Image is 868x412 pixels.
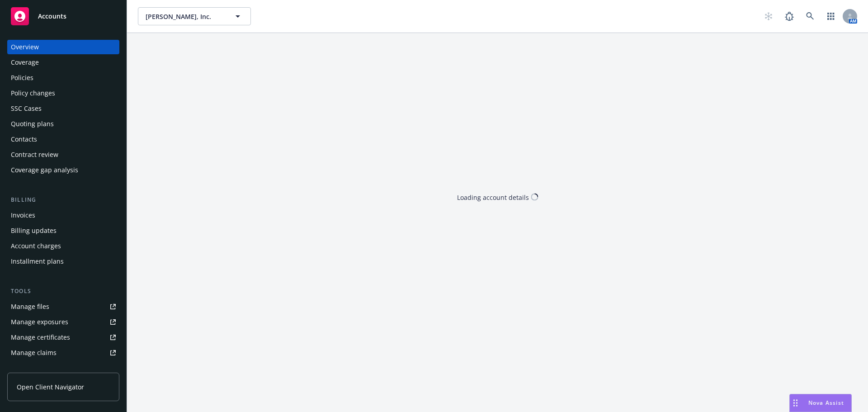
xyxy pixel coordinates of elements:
[7,132,119,147] a: Contacts
[146,12,224,21] span: [PERSON_NAME], Inc.
[11,346,57,360] div: Manage claims
[801,7,819,25] a: Search
[7,195,119,204] div: Billing
[7,40,119,54] a: Overview
[11,239,61,253] div: Account charges
[7,287,119,296] div: Tools
[11,40,39,54] div: Overview
[790,394,801,412] div: Drag to move
[7,315,119,329] a: Manage exposures
[457,192,529,202] div: Loading account details
[7,299,119,314] a: Manage files
[789,394,852,412] button: Nova Assist
[11,208,35,223] div: Invoices
[7,71,119,85] a: Policies
[7,86,119,100] a: Policy changes
[11,299,49,314] div: Manage files
[7,208,119,223] a: Invoices
[7,55,119,70] a: Coverage
[7,147,119,162] a: Contract review
[7,346,119,360] a: Manage claims
[11,223,57,238] div: Billing updates
[11,330,70,345] div: Manage certificates
[11,117,54,131] div: Quoting plans
[759,7,778,25] a: Start snowing
[7,239,119,253] a: Account charges
[11,101,42,116] div: SSC Cases
[7,254,119,269] a: Installment plans
[17,382,84,392] span: Open Client Navigator
[7,361,119,375] a: Manage BORs
[11,361,53,375] div: Manage BORs
[7,4,119,29] a: Accounts
[138,7,251,25] button: [PERSON_NAME], Inc.
[11,147,58,162] div: Contract review
[780,7,798,25] a: Report a Bug
[7,330,119,345] a: Manage certificates
[11,163,78,177] div: Coverage gap analysis
[11,254,64,269] div: Installment plans
[38,13,66,20] span: Accounts
[11,132,37,147] div: Contacts
[11,315,68,329] div: Manage exposures
[11,71,33,85] div: Policies
[7,117,119,131] a: Quoting plans
[7,223,119,238] a: Billing updates
[7,163,119,177] a: Coverage gap analysis
[11,55,39,70] div: Coverage
[808,399,844,407] span: Nova Assist
[11,86,55,100] div: Policy changes
[7,101,119,116] a: SSC Cases
[822,7,840,25] a: Switch app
